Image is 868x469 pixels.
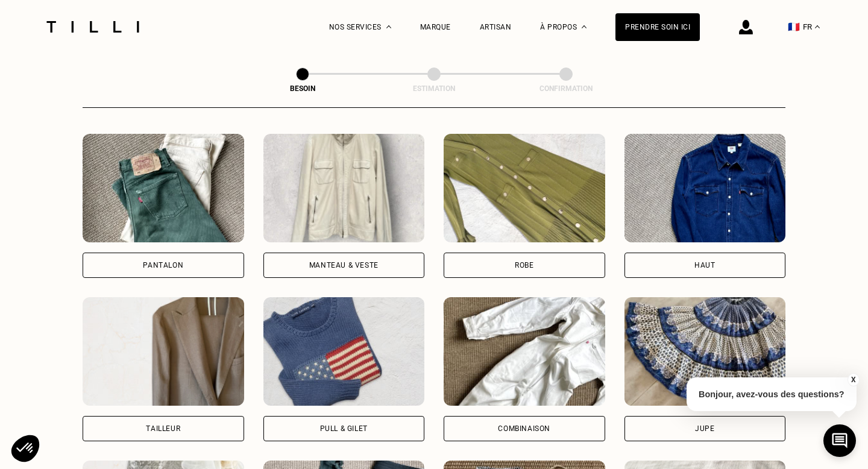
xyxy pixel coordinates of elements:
p: Bonjour, avez-vous des questions? [687,377,857,411]
div: Jupe [695,425,714,432]
div: Estimation [374,84,494,93]
img: Tilli retouche votre Tailleur [83,297,244,406]
img: Logo du service de couturière Tilli [42,21,143,33]
div: Pantalon [143,262,183,269]
button: X [847,373,859,386]
img: Tilli retouche votre Jupe [624,297,786,406]
img: menu déroulant [815,25,820,28]
div: Besoin [242,84,363,93]
div: Pull & gilet [320,425,368,432]
div: Confirmation [506,84,626,93]
span: 🇫🇷 [788,21,800,33]
img: Tilli retouche votre Manteau & Veste [263,134,425,242]
div: Combinaison [498,425,550,432]
img: Tilli retouche votre Pull & gilet [263,297,425,406]
img: Menu déroulant à propos [582,25,587,28]
img: Tilli retouche votre Combinaison [444,297,605,406]
img: icône connexion [739,20,753,34]
img: Menu déroulant [386,25,391,28]
img: Tilli retouche votre Robe [444,134,605,242]
div: Tailleur [146,425,180,432]
div: Robe [515,262,533,269]
img: Tilli retouche votre Pantalon [83,134,244,242]
div: Haut [694,262,715,269]
a: Prendre soin ici [615,13,700,41]
img: Tilli retouche votre Haut [624,134,786,242]
a: Artisan [480,23,512,31]
a: Marque [420,23,451,31]
div: Manteau & Veste [309,262,379,269]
